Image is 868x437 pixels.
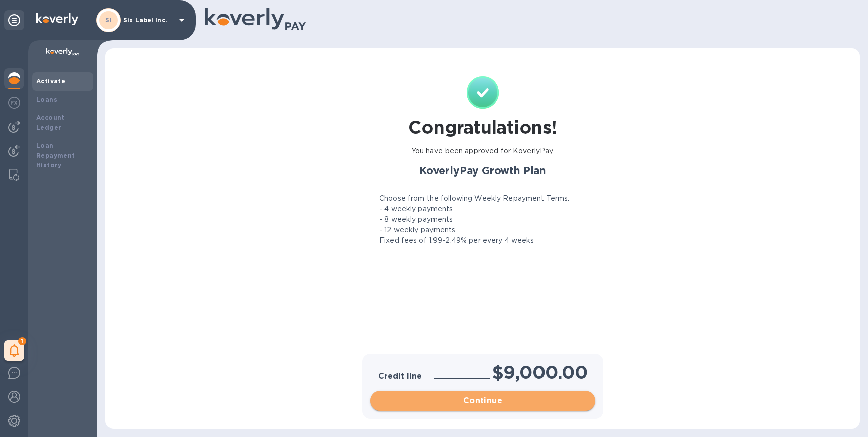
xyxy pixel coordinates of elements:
h3: Credit line [378,372,422,381]
p: - 12 weekly payments [379,225,456,235]
h1: $9,000.00 [492,362,587,383]
p: - 4 weekly payments [379,204,453,214]
img: Foreign exchange [8,97,20,109]
b: Account Ledger [36,114,65,131]
span: Continue [378,395,587,407]
p: - 8 weekly payments [379,214,453,225]
b: Activate [36,77,65,85]
p: Six Label Inc. [123,17,173,24]
h1: Congratulations! [408,117,557,138]
b: Loan Repayment History [36,142,75,169]
button: Continue [370,391,595,411]
b: SI [105,16,112,24]
p: You have been approved for KoverlyPay. [411,146,555,156]
p: Choose from the following Weekly Repayment Terms: [379,193,569,204]
p: Fixed fees of 1.99-2.49% per every 4 weeks [379,235,534,246]
img: Logo [36,13,78,25]
b: Loans [36,96,57,103]
h2: KoverlyPay Growth Plan [364,164,601,177]
span: 1 [18,337,26,345]
div: Unpin categories [4,10,24,30]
